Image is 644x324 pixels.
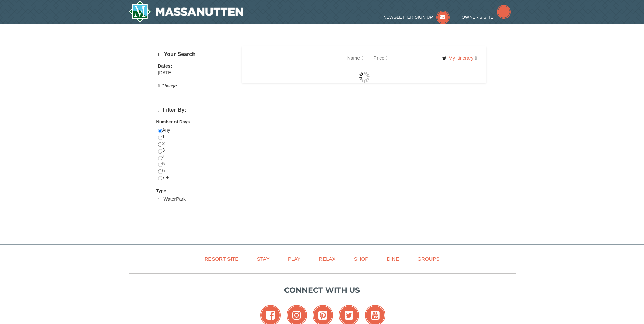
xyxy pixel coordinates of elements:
[158,107,234,113] h4: Filter By:
[383,15,433,20] span: Newsletter Sign Up
[346,251,377,267] a: Shop
[158,51,234,58] h5: Your Search
[383,15,450,20] a: Newsletter Sign Up
[438,53,481,63] a: My Itinerary
[156,188,166,193] strong: Type
[279,251,309,267] a: Play
[462,15,494,20] span: Owner's Site
[156,119,190,124] strong: Number of Days
[359,72,370,83] img: wait gif
[462,15,511,20] a: Owner's Site
[129,1,243,22] a: Massanutten Resort
[163,196,186,202] span: WaterPark
[310,251,344,267] a: Relax
[368,51,393,65] a: Price
[342,51,368,65] a: Name
[129,285,516,296] p: Connect with us
[129,1,243,22] img: Massanutten Resort Logo
[158,70,234,76] div: [DATE]
[158,127,234,188] div: Any 1 2 3 4 5 6 7 +
[409,251,448,267] a: Groups
[378,251,407,267] a: Dine
[249,251,278,267] a: Stay
[196,251,247,267] a: Resort Site
[158,82,177,90] button: Change
[158,63,172,69] strong: Dates:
